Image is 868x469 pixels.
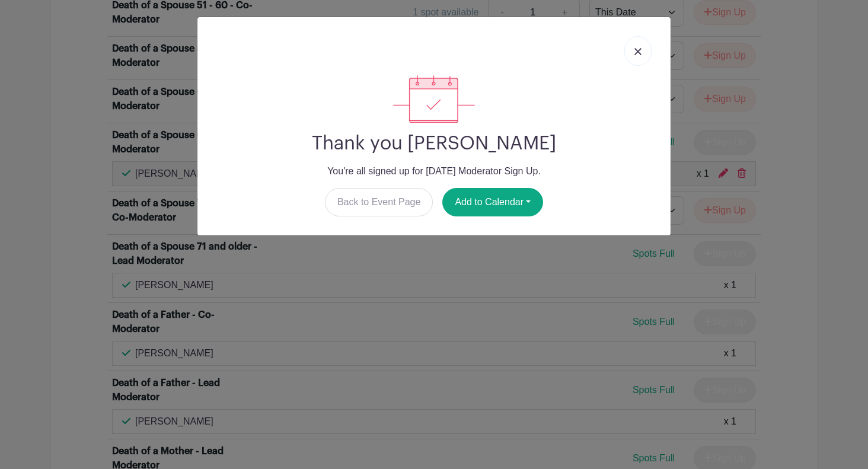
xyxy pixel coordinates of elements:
p: You're all signed up for [DATE] Moderator Sign Up. [207,164,661,178]
h2: Thank you [PERSON_NAME] [207,132,661,155]
img: signup_complete-c468d5dda3e2740ee63a24cb0ba0d3ce5d8a4ecd24259e683200fb1569d990c8.svg [393,75,475,123]
a: Back to Event Page [325,188,433,216]
img: close_button-5f87c8562297e5c2d7936805f587ecaba9071eb48480494691a3f1689db116b3.svg [634,48,642,55]
button: Add to Calendar [442,188,543,216]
